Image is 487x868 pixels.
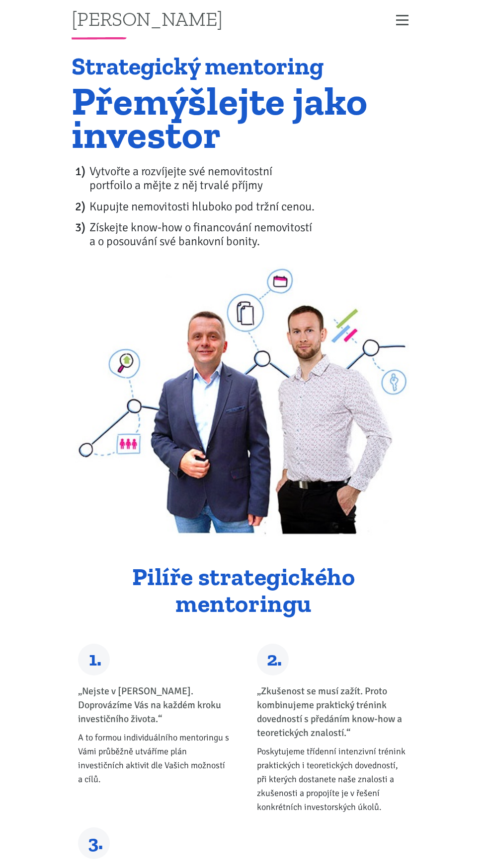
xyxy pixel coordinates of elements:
[78,684,230,726] div: „Nejste v [PERSON_NAME]. Doprovázíme Vás na každém kroku investičního života.“
[89,200,416,213] li: Kupujte nemovitosti hluboko pod tržní cenou.
[78,731,230,786] div: A to formou individuálního mentoringu s Vámi průběžně utváříme plán investičních aktivit dle Vaši...
[89,220,416,248] li: Získejte know-how o financování nemovitostí a o posouvání své bankovní bonity.
[78,827,110,859] div: 3.
[72,9,223,28] a: [PERSON_NAME]
[89,164,416,192] li: Vytvořte a rozvíjejte své nemovitostní portfoilo a mějte z něj trvalé příjmy
[78,644,110,675] div: 1.
[389,11,416,29] button: Zobrazit menu
[257,644,289,675] div: 2.
[72,53,416,80] h1: Strategický mentoring
[72,84,416,151] h1: Přemýšlejte jako investor
[257,684,409,740] div: „Zkušenost se musí zažít. Proto kombinujeme praktický trénink dovedností s předáním know-how a te...
[72,564,416,617] h2: Pilíře strategického mentoringu
[257,744,409,814] div: Poskytujeme třídenní intenzivní trénink praktických i teoretických dovedností, při kterých dostan...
